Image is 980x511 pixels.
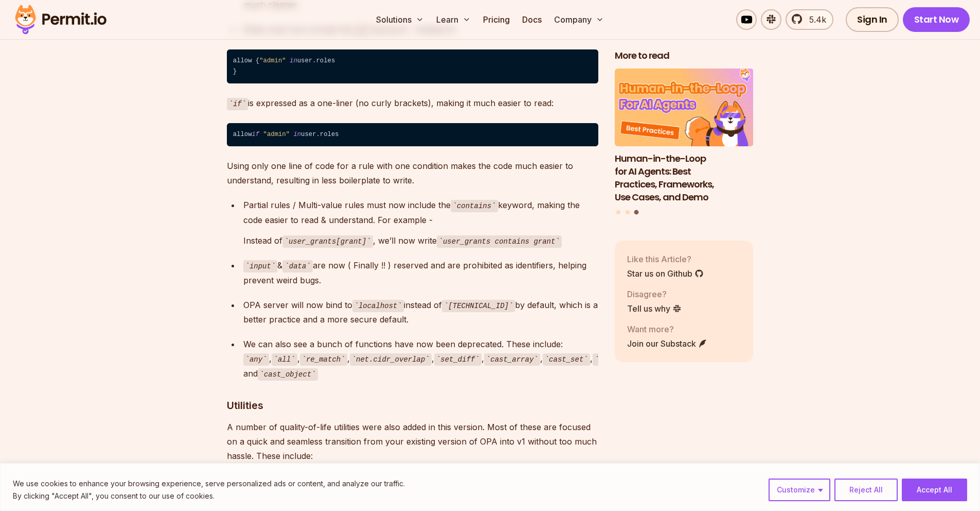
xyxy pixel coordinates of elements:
[442,300,515,312] code: [TECHNICAL_ID]
[550,9,608,30] button: Company
[263,131,290,138] span: "admin"
[227,98,248,110] code: if
[846,7,899,32] a: Sign In
[627,323,707,335] p: Want more?
[769,479,830,501] button: Customize
[282,260,312,272] code: data
[350,353,432,366] code: net.cidr_overlap
[227,420,598,463] p: A number of quality-of-life utilities were also added in this version. Most of these are focused ...
[10,2,111,37] img: Permit logo
[451,200,498,212] code: contains
[437,235,562,248] code: user_grants contains grant
[627,337,707,350] a: Join our Substack
[352,300,404,312] code: localhost
[627,267,704,280] a: Star us on Github
[615,69,754,147] img: Human-in-the-Loop for AI Agents: Best Practices, Frameworks, Use Cases, and Demo
[259,57,286,64] span: "admin"
[13,478,405,490] p: We use cookies to enhance your browsing experience, serve personalized ads or content, and analyz...
[252,131,260,138] span: if
[434,353,482,366] code: set_diff
[290,57,297,64] span: in
[626,210,630,214] button: Go to slide 2
[227,49,598,84] code: allow { user.roles }
[282,235,373,248] code: user_grants[grant]
[300,353,347,366] code: re_match
[634,210,639,215] button: Go to slide 3
[243,233,598,248] p: Instead of , we’ll now write
[372,9,428,30] button: Solutions
[13,490,405,502] p: By clicking "Accept All", you consent to our use of cookies.
[518,9,546,30] a: Docs
[627,253,704,265] p: Like this Article?
[227,397,598,414] h3: Utilities
[615,49,754,62] h2: More to read
[902,479,967,501] button: Accept All
[243,260,278,272] code: input
[243,258,598,287] p: & are now ( Finally !! ) reserved and are prohibited as identifiers, helping prevent weird bugs.
[615,69,754,204] li: 3 of 3
[615,152,754,203] h3: Human-in-the-Loop for AI Agents: Best Practices, Frameworks, Use Cases, and Demo
[243,337,598,381] p: We can also see a bunch of functions have now been deprecated. These include: , , , , , , , , , ,...
[786,9,833,30] a: 5.4k
[432,9,475,30] button: Learn
[593,353,653,366] code: cast_string
[272,353,297,366] code: all
[803,13,826,26] span: 5.4k
[227,123,598,147] code: allow user.roles
[615,69,754,216] div: Posts
[243,198,598,227] p: Partial rules / Multi-value rules must now include the keyword, making the code easier to read & ...
[834,479,898,501] button: Reject All
[616,210,620,214] button: Go to slide 1
[543,353,590,366] code: cast_set
[258,368,318,381] code: cast_object
[479,9,514,30] a: Pricing
[484,353,540,366] code: cast_array
[227,159,598,188] p: Using only one line of code for a rule with one condition makes the code much easier to understan...
[243,298,598,327] p: OPA server will now bind to instead of by default, which is a better practice and a more secure d...
[627,302,682,315] a: Tell us why
[227,96,598,111] p: is expressed as a one-liner (no curly brackets), making it much easier to read:
[293,131,301,138] span: in
[243,353,269,366] code: any
[903,7,970,32] a: Start Now
[627,288,682,300] p: Disagree?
